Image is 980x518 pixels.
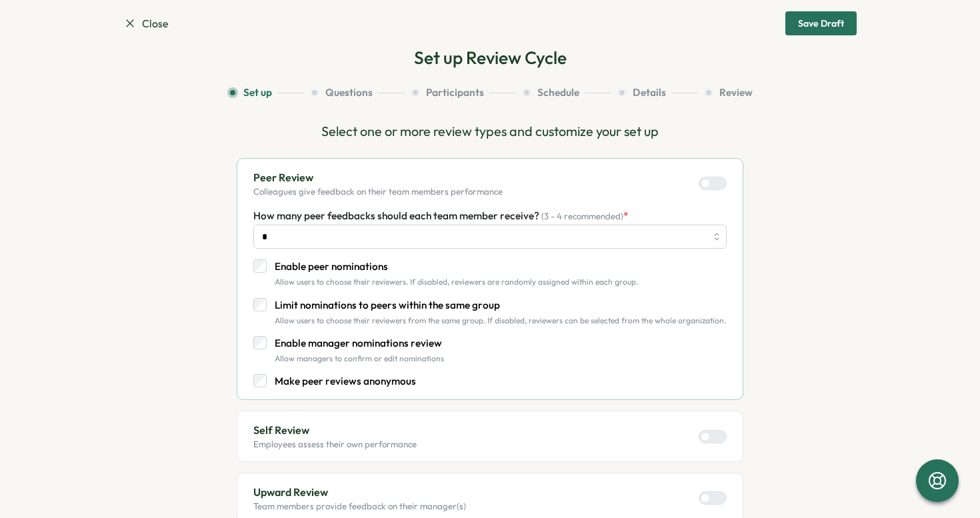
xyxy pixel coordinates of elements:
p: Self Review [253,422,417,439]
p: How many peer feedbacks should each team member receive? [253,209,629,223]
p: Allow managers to confirm or edit nominations [275,354,444,363]
p: Colleagues give feedback on their team members performance [253,186,503,198]
button: Questions [309,85,405,100]
p: Upward Review [253,484,466,501]
div: Save Draft [798,19,844,28]
p: Limit nominations to peers within the same group [275,298,726,313]
button: Save Draft [785,11,857,35]
button: Details [617,85,698,100]
a: Close [123,15,169,32]
p: Select one or more review types and customize your set up [237,121,743,142]
h2: Set up Review Cycle [414,46,567,69]
button: Set up [227,85,304,100]
p: Team members provide feedback on their manager(s) [253,501,466,513]
button: Participants [410,85,516,100]
button: Review [703,85,753,100]
p: Peer Review [253,169,503,186]
p: Enable peer nominations [275,259,638,274]
button: Schedule [521,85,611,100]
p: Employees assess their own performance [253,439,417,451]
p: Make peer reviews anonymous [275,374,416,389]
p: Allow users to choose their reviewers. If disabled, reviewers are randomly assigned within each g... [275,277,638,287]
span: (3 - 4 recommended) [541,211,623,221]
p: Allow users to choose their reviewers from the same group. If disabled, reviewers can be selected... [275,316,726,325]
p: Enable manager nominations review [275,336,444,351]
